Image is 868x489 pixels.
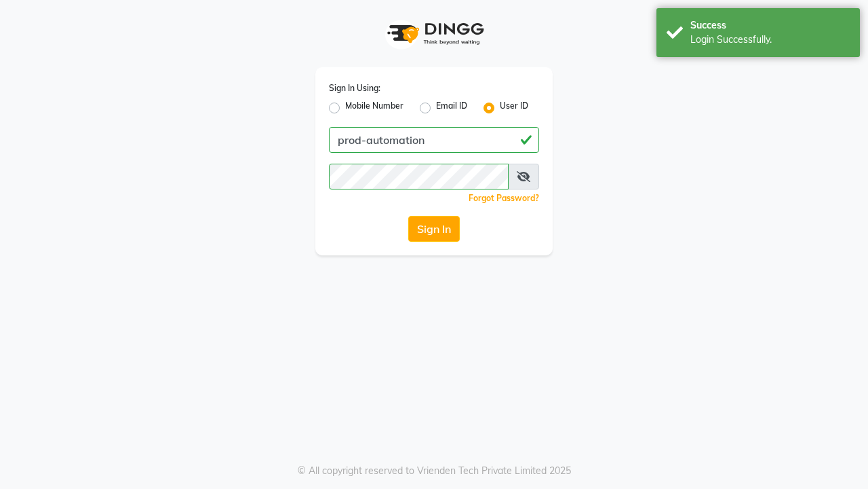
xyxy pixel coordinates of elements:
[690,33,850,47] div: Login Successfully.
[469,193,539,203] a: Forgot Password?
[436,100,467,116] label: Email ID
[380,14,488,54] img: logo1.svg
[690,18,850,33] div: Success
[329,127,539,153] input: Username
[329,82,380,94] label: Sign In Using:
[408,216,460,242] button: Sign In
[345,100,403,116] label: Mobile Number
[329,164,509,189] input: Username
[500,100,528,116] label: User ID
